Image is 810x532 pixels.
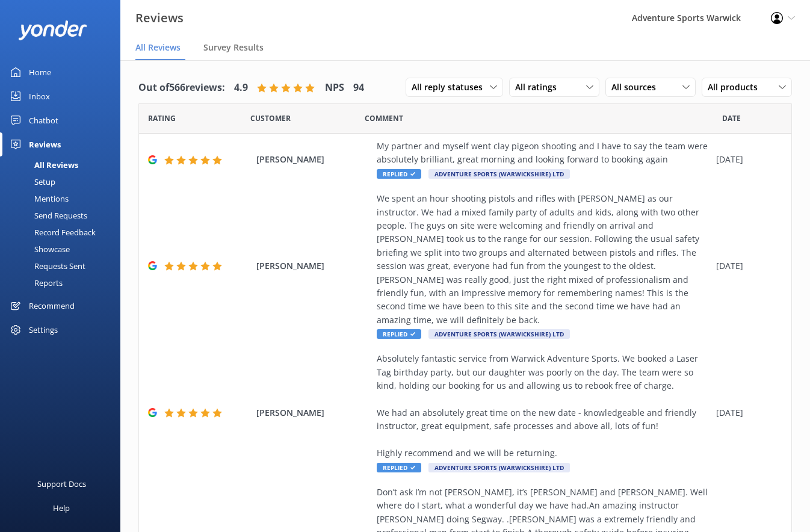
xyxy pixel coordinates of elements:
[7,224,96,241] div: Record Feedback
[7,207,87,224] div: Send Requests
[377,169,421,179] span: Replied
[7,173,55,190] div: Setup
[716,259,776,273] div: [DATE]
[7,224,120,241] a: Record Feedback
[29,318,58,342] div: Settings
[29,60,51,84] div: Home
[428,463,570,472] span: Adventure Sports (Warwickshire) Ltd
[148,113,176,124] span: Date
[611,81,663,94] span: All sources
[377,463,421,472] span: Replied
[256,406,371,419] span: [PERSON_NAME]
[7,173,120,190] a: Setup
[325,80,344,96] h4: NPS
[722,113,741,124] span: Date
[29,84,50,108] div: Inbox
[256,153,371,166] span: [PERSON_NAME]
[7,156,120,173] a: All Reviews
[377,329,421,339] span: Replied
[37,472,86,496] div: Support Docs
[716,406,776,419] div: [DATE]
[7,207,120,224] a: Send Requests
[7,241,120,258] a: Showcase
[7,190,120,207] a: Mentions
[365,113,403,124] span: Question
[377,192,710,327] div: We spent an hour shooting pistols and rifles with [PERSON_NAME] as our instructor. We had a mixed...
[234,80,248,96] h4: 4.9
[7,258,85,274] div: Requests Sent
[53,496,70,520] div: Help
[7,274,63,291] div: Reports
[250,113,291,124] span: Date
[138,80,225,96] h4: Out of 566 reviews:
[412,81,490,94] span: All reply statuses
[29,108,58,132] div: Chatbot
[353,80,364,96] h4: 94
[428,329,570,339] span: Adventure Sports (Warwickshire) Ltd
[29,294,75,318] div: Recommend
[7,258,120,274] a: Requests Sent
[7,190,69,207] div: Mentions
[515,81,564,94] span: All ratings
[203,42,264,54] span: Survey Results
[377,140,710,167] div: My partner and myself went clay pigeon shooting and I have to say the team were absolutely brilli...
[428,169,570,179] span: Adventure Sports (Warwickshire) Ltd
[377,352,710,460] div: Absolutely fantastic service from Warwick Adventure Sports. We booked a Laser Tag birthday party,...
[708,81,765,94] span: All products
[135,42,181,54] span: All Reviews
[18,20,87,40] img: yonder-white-logo.png
[7,156,78,173] div: All Reviews
[135,8,184,28] h3: Reviews
[7,274,120,291] a: Reports
[716,153,776,166] div: [DATE]
[29,132,61,156] div: Reviews
[256,259,371,273] span: [PERSON_NAME]
[7,241,70,258] div: Showcase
